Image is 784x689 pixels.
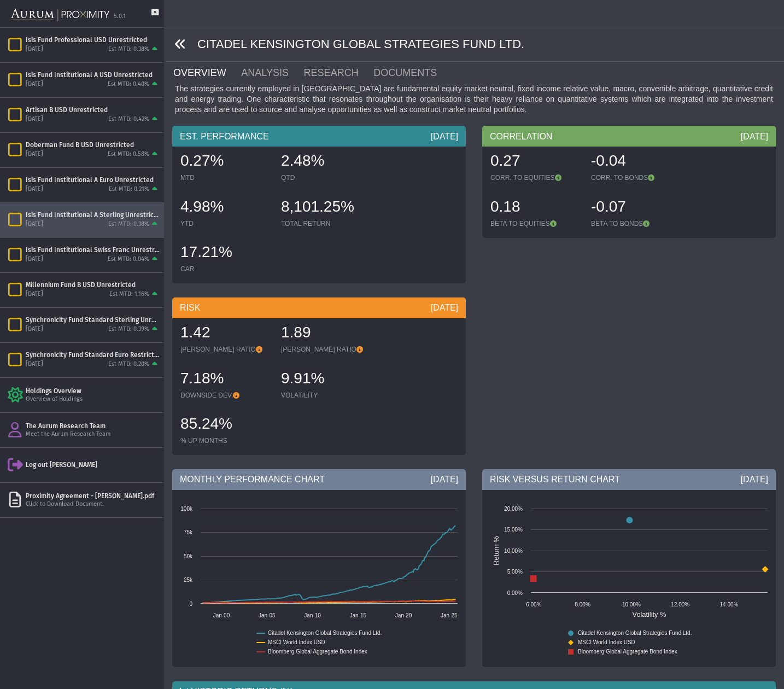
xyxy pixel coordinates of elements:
div: Isis Fund Professional USD Unrestricted [26,36,160,44]
div: Isis Fund Institutional A Sterling Unrestricted [26,211,160,219]
div: CORR. TO BONDS [591,173,681,182]
div: [DATE] [26,360,43,369]
div: [DATE] [26,290,43,299]
div: 4.98% [180,196,270,219]
div: CAR [180,265,270,273]
text: 12.00% [671,602,689,608]
div: Artisan B USD Unrestricted [26,106,160,114]
text: Volatility % [633,610,666,618]
a: ANALYSIS [240,62,302,84]
div: CITADEL KENSINGTON GLOBAL STRATEGIES FUND LTD. [166,27,784,62]
text: 15.00% [504,527,523,533]
div: [DATE] [26,185,43,194]
div: [PERSON_NAME] RATIO [281,345,371,354]
div: QTD [281,173,371,182]
text: 8.00% [575,602,590,608]
text: 20.00% [504,506,523,512]
div: Est MTD: 0.39% [108,325,149,334]
div: Est MTD: 0.40% [108,80,149,89]
div: 1.42 [180,322,270,345]
div: The Aurum Research Team [26,422,160,430]
text: Jan-25 [441,612,458,618]
div: Est MTD: 0.38% [108,45,149,54]
div: YTD [180,219,270,228]
text: 25k [184,577,193,583]
text: MSCI World Index USD [268,639,325,645]
div: RISK [172,297,466,318]
text: 10.00% [622,602,641,608]
text: Jan-20 [395,612,412,618]
div: Est MTD: 0.04% [108,255,149,264]
div: [DATE] [431,474,458,486]
div: 0.18 [490,196,580,219]
div: 1.89 [281,322,371,345]
div: Est MTD: 0.38% [108,220,149,229]
div: VOLATILITY [281,391,371,400]
div: Synchronicity Fund Standard Euro Restricted [26,351,160,359]
div: Synchronicity Fund Standard Sterling Unrestricted [26,316,160,324]
div: [DATE] [26,45,43,54]
div: BETA TO BONDS [591,219,681,228]
div: RISK VERSUS RETURN CHART [482,469,776,490]
div: BETA TO EQUITIES [490,219,580,228]
div: [DATE] [431,302,458,314]
text: Bloomberg Global Aggregate Bond Index [578,649,677,655]
text: 100k [180,506,193,512]
div: Overview of Holdings [26,395,160,404]
span: 0.27% [180,152,224,169]
a: RESEARCH [303,62,373,84]
div: CORRELATION [482,126,776,147]
div: 85.24% [180,413,270,436]
div: [DATE] [26,80,43,89]
text: 14.00% [720,602,739,608]
div: Est MTD: 1.16% [109,290,149,299]
text: MSCI World Index USD [578,639,635,645]
div: Click to Download Document. [26,500,160,509]
text: 10.00% [504,548,523,554]
text: 50k [184,553,193,559]
text: 5.00% [507,569,523,575]
div: TOTAL RETURN [281,219,371,228]
div: Isis Fund Institutional A Euro Unrestricted [26,176,160,184]
span: 2.48% [281,152,324,169]
div: MONTHLY PERFORMANCE CHART [172,469,466,490]
div: Isis Fund Institutional Swiss Franc Unrestricted [26,246,160,254]
div: EST. PERFORMANCE [172,126,466,147]
text: Jan-15 [349,612,366,618]
div: MTD [180,173,270,182]
div: -0.04 [591,150,681,173]
div: 9.91% [281,368,371,391]
div: DOWNSIDE DEV. [180,391,270,400]
div: Est MTD: 0.21% [109,185,149,194]
text: Jan-05 [259,612,276,618]
text: Jan-10 [304,612,321,618]
text: 6.00% [526,602,541,608]
span: 0.27 [490,152,520,169]
div: % UP MONTHS [180,436,270,445]
text: Bloomberg Global Aggregate Bond Index [268,649,367,655]
div: Isis Fund Institutional A USD Unrestricted [26,71,160,79]
div: Millennium Fund B USD Unrestricted [26,281,160,289]
a: OVERVIEW [172,62,240,84]
div: Est MTD: 0.20% [108,360,149,369]
div: -0.07 [591,196,681,219]
div: [DATE] [431,131,458,143]
text: 0 [189,601,192,607]
div: Holdings Overview [26,387,160,395]
img: Aurum-Proximity%20white.svg [11,3,109,27]
div: Doberman Fund B USD Unrestricted [26,141,160,149]
div: CORR. TO EQUITIES [490,173,580,182]
text: Citadel Kensington Global Strategies Fund Ltd. [268,630,382,636]
div: Meet the Aurum Research Team [26,430,160,439]
div: Est MTD: 0.42% [108,115,149,124]
div: [DATE] [26,325,43,334]
div: [DATE] [741,474,768,486]
text: Citadel Kensington Global Strategies Fund Ltd. [578,630,692,636]
div: 17.21% [180,242,270,265]
div: [DATE] [26,115,43,124]
div: 7.18% [180,368,270,391]
text: Return % [492,536,500,565]
div: The strategies currently employed in [GEOGRAPHIC_DATA] are fundamental equity market neutral, fix... [172,84,776,115]
div: [DATE] [26,150,43,159]
div: [PERSON_NAME] RATIO [180,345,270,354]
